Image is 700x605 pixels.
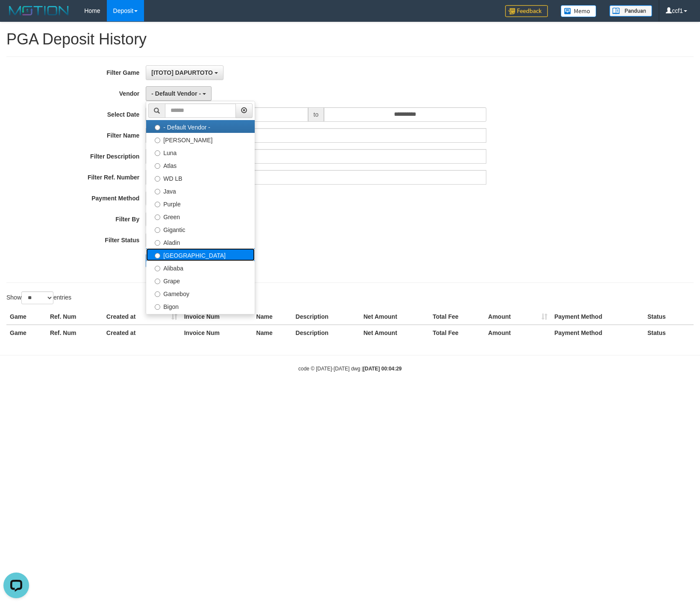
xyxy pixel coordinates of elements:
input: Luna [155,150,160,156]
th: Net Amount [360,309,429,325]
th: Name [253,325,292,341]
small: code © [DATE]-[DATE] dwg | [298,366,402,372]
img: Button%20Memo.svg [561,5,597,17]
label: Java [146,184,255,197]
th: Name [253,309,292,325]
h1: PGA Deposit History [6,31,694,48]
th: Created at [103,309,181,325]
input: Grape [155,279,160,284]
span: to [308,107,324,122]
label: [PERSON_NAME] [146,133,255,146]
input: Bigon [155,304,160,310]
img: panduan.png [609,5,652,17]
th: Game [6,309,47,325]
th: Status [644,309,694,325]
input: Gameboy [155,291,160,297]
th: Invoice Num [181,309,253,325]
input: Alibaba [155,266,160,271]
label: Show entries [6,291,71,304]
label: Atlas [146,159,255,171]
th: Created at [103,325,181,341]
label: Green [146,210,255,223]
input: Java [155,189,160,194]
th: Description [292,325,360,341]
th: Game [6,325,47,341]
img: MOTION_logo.png [6,4,71,17]
label: - Default Vendor - [146,120,255,133]
th: Ref. Num [47,325,103,341]
label: Bigon [146,300,255,312]
th: Amount [485,325,551,341]
input: [GEOGRAPHIC_DATA] [155,253,160,258]
th: Total Fee [429,325,485,341]
label: Purple [146,197,255,210]
th: Amount [485,309,551,325]
label: Aladin [146,235,255,248]
label: Allstar [146,312,255,325]
label: Gigantic [146,223,255,235]
th: Net Amount [360,325,429,341]
th: Status [644,325,694,341]
th: Total Fee [429,309,485,325]
th: Payment Method [551,309,644,325]
label: Grape [146,274,255,287]
label: [GEOGRAPHIC_DATA] [146,248,255,261]
label: Alibaba [146,261,255,274]
input: Purple [155,202,160,207]
th: Invoice Num [181,325,253,341]
label: WD LB [146,171,255,184]
span: [ITOTO] DAPURTOTO [151,69,213,76]
select: Showentries [21,291,53,304]
input: Gigantic [155,227,160,233]
img: Feedback.jpg [505,5,548,17]
label: Luna [146,146,255,159]
input: Aladin [155,240,160,246]
label: Gameboy [146,287,255,300]
input: WD LB [155,176,160,182]
button: [ITOTO] DAPURTOTO [146,65,224,80]
button: Open LiveChat chat widget [3,3,29,29]
input: Atlas [155,163,160,169]
input: Green [155,214,160,220]
th: Ref. Num [47,309,103,325]
span: - Default Vendor - [151,90,201,97]
th: Payment Method [551,325,644,341]
th: Description [292,309,360,325]
input: - Default Vendor - [155,125,160,130]
button: - Default Vendor - [146,86,212,101]
input: [PERSON_NAME] [155,138,160,143]
strong: [DATE] 00:04:29 [363,366,402,372]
